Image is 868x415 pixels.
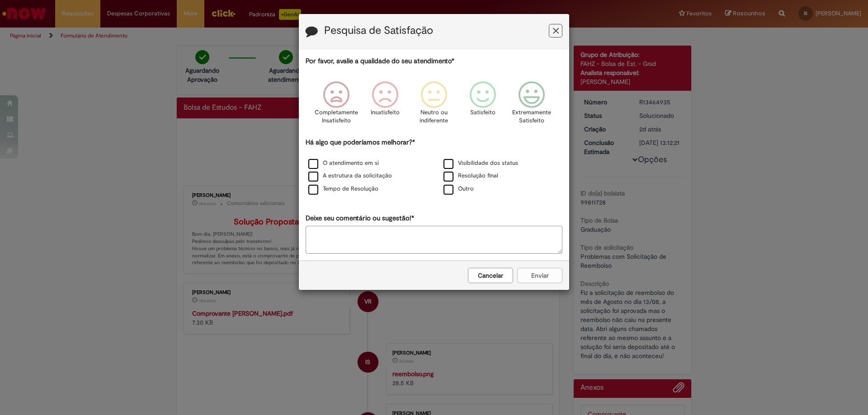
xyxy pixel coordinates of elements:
label: Visibilidade dos status [443,159,518,168]
label: Pesquisa de Satisfação [324,25,433,37]
p: Neutro ou indiferente [418,108,450,125]
div: Neutro ou indiferente [411,75,457,136]
p: Extremamente Satisfeito [512,108,551,125]
div: Satisfeito [460,75,506,136]
label: O atendimento em si [308,159,379,168]
div: Extremamente Satisfeito [509,75,555,136]
div: Há algo que poderíamos melhorar?* [306,138,562,196]
div: Completamente Insatisfeito [313,75,359,136]
label: Outro [443,185,474,193]
p: Satisfeito [470,108,495,117]
label: Tempo de Resolução [308,185,378,193]
div: Insatisfeito [362,75,408,136]
p: Insatisfeito [371,108,400,117]
label: Resolução final [443,172,498,180]
label: Deixe seu comentário ou sugestão!* [306,214,414,223]
p: Completamente Insatisfeito [315,108,358,125]
label: Por favor, avalie a qualidade do seu atendimento* [306,56,454,66]
button: Cancelar [468,268,513,283]
label: A estrutura da solicitação [308,172,392,180]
